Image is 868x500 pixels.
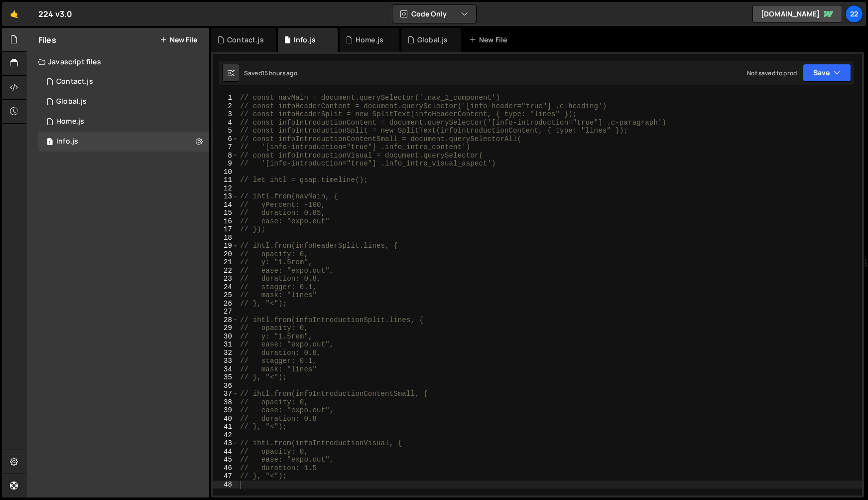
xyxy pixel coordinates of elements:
div: 21 [213,258,239,267]
div: 224 v3.0 [38,8,72,20]
div: 39 [213,406,239,415]
h2: Files [38,34,56,45]
div: 44 [213,448,239,456]
div: 27 [213,308,239,316]
div: Home.js [356,35,383,45]
div: 43 [213,439,239,448]
div: 14 [213,201,239,209]
div: 24 [213,283,239,292]
div: 13 [213,192,239,201]
div: 37 [213,390,239,398]
div: 16437/44939.js [38,132,209,152]
div: 18 [213,234,239,242]
div: 2 [213,102,239,111]
div: 7 [213,143,239,152]
div: 41 [213,423,239,431]
div: 42 [213,431,239,440]
div: Info.js [56,137,78,146]
div: 16437/44814.js [38,112,209,132]
div: 46 [213,464,239,473]
div: 48 [213,481,239,489]
div: Not saved to prod [747,69,797,77]
div: 33 [213,357,239,365]
div: Javascript files [26,52,209,72]
div: Global.js [417,35,448,45]
div: Saved [244,69,297,77]
button: Code Only [392,5,476,23]
div: 28 [213,316,239,325]
div: 5 [213,127,239,135]
div: 1 [213,94,239,102]
div: Contact.js [227,35,264,45]
div: 23 [213,275,239,283]
div: 47 [213,472,239,481]
div: Contact.js [56,77,93,86]
div: 31 [213,340,239,349]
a: 🤙 [2,2,26,26]
div: 6 [213,135,239,144]
div: 45 [213,456,239,464]
div: 25 [213,291,239,300]
div: 36 [213,382,239,390]
span: 1 [47,139,53,147]
div: 30 [213,333,239,341]
div: 22 [213,267,239,275]
div: 15 [213,209,239,217]
div: 11 [213,176,239,184]
button: New File [160,36,197,44]
div: 4 [213,119,239,127]
div: 29 [213,324,239,333]
div: 16437/44524.js [38,92,209,112]
div: New File [469,35,511,45]
div: 12 [213,184,239,193]
div: 19 [213,242,239,250]
div: Global.js [56,97,87,106]
div: 17 [213,225,239,234]
div: 15 hours ago [262,69,297,77]
div: 9 [213,160,239,168]
div: 8 [213,152,239,160]
a: [DOMAIN_NAME] [752,5,842,23]
button: Save [803,64,851,82]
div: Home.js [56,117,84,126]
div: 16 [213,217,239,226]
div: 10 [213,168,239,176]
div: 38 [213,398,239,407]
div: 20 [213,250,239,259]
div: 3 [213,110,239,119]
div: 34 [213,365,239,374]
div: 26 [213,300,239,308]
a: 22 [845,5,863,23]
div: Info.js [294,35,316,45]
div: 40 [213,415,239,423]
div: 32 [213,349,239,357]
div: 35 [213,373,239,382]
div: 16437/44941.js [38,72,209,92]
